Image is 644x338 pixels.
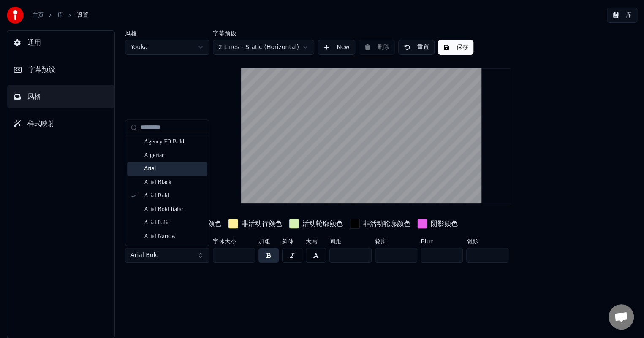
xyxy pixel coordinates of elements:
[144,138,204,146] div: Agency FB Bold
[398,40,435,55] button: 重置
[144,246,204,254] div: Arial Narrow Bold
[32,11,44,19] a: 主页
[242,219,282,229] div: 非活动行颜色
[7,85,114,108] button: 风格
[27,119,54,129] span: 样式映射
[421,238,463,244] label: Blur
[7,58,114,81] button: 字幕预设
[7,7,24,24] img: youka
[144,165,204,173] div: Arial
[438,40,473,55] button: 保存
[302,219,343,229] div: 活动轮廓颜色
[144,192,204,200] div: Arial Bold
[226,217,284,230] button: 非活动行颜色
[27,92,41,102] span: 风格
[258,238,279,244] label: 加粗
[363,219,410,229] div: 非活动轮廓颜色
[28,65,55,75] span: 字幕预设
[287,217,345,230] button: 活动轮廓颜色
[329,238,372,244] label: 间距
[306,238,326,244] label: 大写
[348,217,412,230] button: 非活动轮廓颜色
[144,151,204,160] div: Algerian
[416,217,459,230] button: 阴影颜色
[144,219,204,227] div: Arial Italic
[213,30,314,36] label: 字幕预设
[125,30,209,36] label: 风格
[144,232,204,241] div: Arial Narrow
[7,112,114,135] button: 样式映射
[144,205,204,214] div: Arial Bold Italic
[77,11,89,19] span: 设置
[318,40,355,55] button: New
[375,238,417,244] label: 轮廓
[7,31,114,54] button: 通用
[130,251,159,260] span: Arial Bold
[431,219,458,229] div: 阴影颜色
[213,238,255,244] label: 字体大小
[144,178,204,187] div: Arial Black
[609,304,634,330] a: 打開聊天
[466,238,508,244] label: 阴影
[27,38,41,48] span: 通用
[607,8,637,23] button: 库
[57,11,63,19] a: 库
[32,11,89,19] nav: breadcrumb
[282,238,302,244] label: 斜体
